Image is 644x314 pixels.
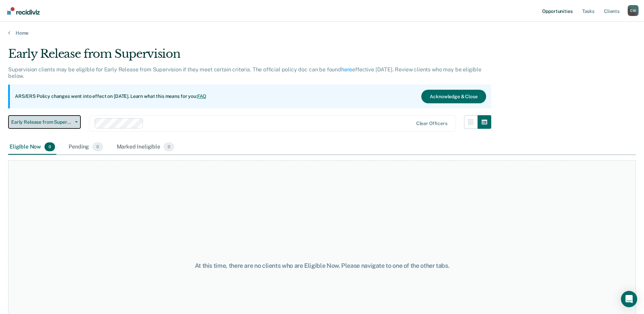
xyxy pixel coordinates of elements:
[621,291,637,307] div: Open Intercom Messenger
[341,66,352,73] a: here
[11,119,72,125] span: Early Release from Supervision
[115,140,176,155] div: Marked Ineligible0
[165,262,479,269] div: At this time, there are no clients who are Eligible Now. Please navigate to one of the other tabs.
[7,7,40,15] img: Recidiviz
[628,5,639,16] div: C W
[8,66,481,79] p: Supervision clients may be eligible for Early Release from Supervision if they meet certain crite...
[628,5,639,16] button: Profile dropdown button
[421,90,486,103] button: Acknowledge & Close
[416,121,447,126] div: Clear officers
[92,142,103,151] span: 0
[197,93,207,99] a: FAQ
[8,115,81,129] button: Early Release from Supervision
[164,142,174,151] span: 0
[67,140,104,155] div: Pending0
[8,140,56,155] div: Eligible Now0
[8,47,491,66] div: Early Release from Supervision
[15,93,206,100] p: ARS/ERS Policy changes went into effect on [DATE]. Learn what this means for you:
[44,142,55,151] span: 0
[8,30,636,36] a: Home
